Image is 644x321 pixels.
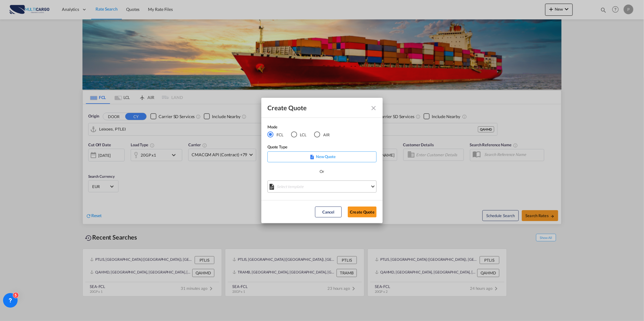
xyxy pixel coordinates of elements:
div: New Quote [267,151,377,162]
md-icon: Close dialog [370,104,377,112]
button: Close dialog [367,102,378,113]
md-radio-button: LCL [291,131,307,138]
md-radio-button: FCL [267,131,283,138]
button: Create Quote [348,207,377,217]
p: New Quote [270,154,374,160]
div: Mode [267,124,337,131]
div: Create Quote [267,104,366,111]
button: Cancel [315,207,342,217]
md-select: Select template [267,180,377,193]
div: Or [320,168,324,174]
md-dialog: Create QuoteModeFCL LCLAIR ... [261,98,383,223]
div: Quote Type [267,144,377,151]
md-radio-button: AIR [314,131,330,138]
